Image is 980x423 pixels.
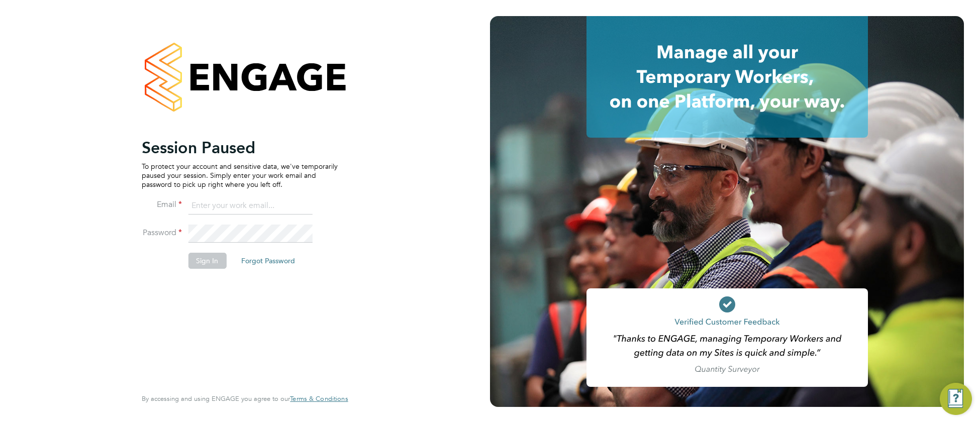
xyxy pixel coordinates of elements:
[142,394,348,403] span: By accessing and using ENGAGE you agree to our
[290,395,348,403] a: Terms & Conditions
[142,199,182,210] label: Email
[188,253,226,269] button: Sign In
[142,138,338,158] h2: Session Paused
[290,394,348,403] span: Terms & Conditions
[142,228,182,238] label: Password
[233,253,303,269] button: Forgot Password
[940,383,972,415] button: Engage Resource Center
[188,197,312,215] input: Enter your work email...
[142,162,338,189] p: To protect your account and sensitive data, we've temporarily paused your session. Simply enter y...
